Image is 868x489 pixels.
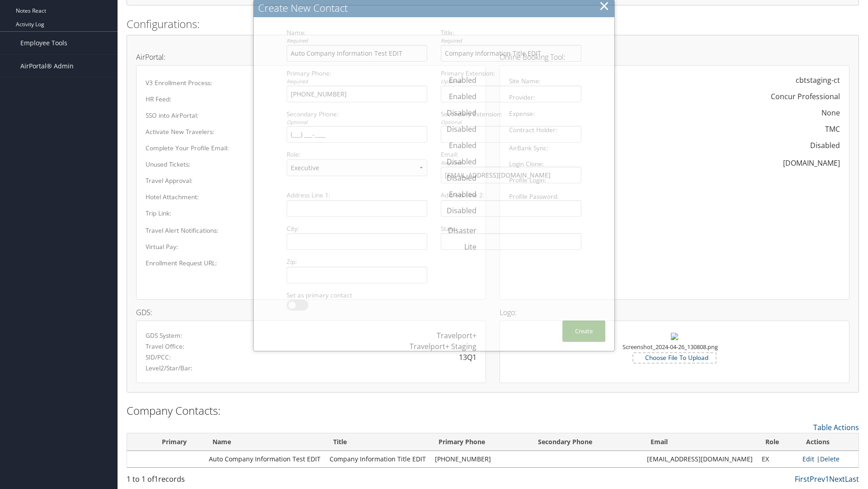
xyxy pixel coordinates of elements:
a: Last [845,474,859,484]
div: Optional [441,78,581,86]
td: EX [757,451,798,467]
th: Role [757,433,798,451]
input: (___) ___-____ [287,86,427,102]
div: TMC [825,124,840,134]
h4: Logo: [500,309,849,316]
td: [EMAIL_ADDRESS][DOMAIN_NAME] [642,451,757,467]
th: Primary Phone [430,433,530,451]
label: Activate New Travelers: [146,127,214,136]
label: Level2/Star/Bar: [146,364,193,373]
a: Prev [810,474,825,484]
td: | [798,451,859,467]
th: Actions [798,433,859,451]
div: Required [287,37,427,45]
label: Name: [283,28,431,45]
h4: Online Booking Tool: [500,53,849,61]
div: 13Q1 [459,352,476,363]
label: Enrollment Request URL: [146,259,217,268]
div: [DOMAIN_NAME] [783,158,840,168]
th: Name [204,433,325,451]
th: Email [642,433,757,451]
th: Secondary Phone [530,433,642,451]
div: cbtstaging-ct [796,75,840,86]
a: Delete [820,455,840,463]
a: Table Actions [813,422,859,432]
div: Required [287,78,427,86]
img: Screenshot_2024-04-26_130808.png [671,333,678,340]
span: 1 [154,474,158,484]
label: Choose File To Upload [633,353,716,362]
span: AirPortal® Admin [20,55,74,77]
label: Hotel Attachment: [146,192,199,201]
td: [PHONE_NUMBER] [430,451,530,467]
input: (___) ___-____ [287,126,427,143]
label: Trip Link: [146,209,171,218]
div: 1 to 1 of records [127,474,300,489]
div: Create New Contact [258,1,614,15]
div: Concur Professional [771,91,840,102]
label: Title: [437,28,585,45]
label: Travel Approval: [146,176,193,185]
label: Secondary Extension: [437,110,585,126]
label: Address Line 2: [437,191,585,200]
button: Create [562,321,605,342]
div: Required [441,159,581,167]
label: HR Feed: [146,95,171,104]
a: First [795,474,810,484]
a: Edit [802,455,814,463]
label: Virtual Pay: [146,242,178,251]
td: Auto Company Information Test EDIT [204,451,325,467]
td: Company Information Title EDIT [325,451,430,467]
label: SSO into AirPortal: [146,111,198,120]
div: Required [441,37,581,45]
label: State: [437,224,585,233]
div: Optional [287,119,427,126]
label: Set as primary contact [283,291,431,300]
label: Email: [437,150,585,167]
label: Travel Alert Notifications: [146,226,218,235]
span: Employee Tools [20,32,67,54]
h2: Configurations: [127,16,859,32]
label: V3 Enrollment Process: [146,78,212,87]
h4: AirPortal: [136,53,486,61]
label: SID/PCC: [146,353,171,362]
label: Unused Tickets: [146,160,190,169]
h4: GDS: [136,309,486,316]
div: Disabled [801,140,840,151]
a: Next [829,474,845,484]
div: None [821,107,840,118]
label: Address Line 1: [283,191,431,200]
label: Travel Office: [146,342,184,351]
label: Zip: [283,257,431,266]
label: GDS System: [146,331,182,340]
label: Primary Phone: [283,69,431,86]
th: Title [325,433,430,451]
label: City: [283,224,431,233]
label: Primary Extension: [437,69,585,86]
h2: Company Contacts: [127,403,859,418]
label: Role: [283,150,431,159]
small: Screenshot_2024-04-26_130808.png [623,343,718,360]
a: 1 [825,474,829,484]
label: Secondary Phone: [283,110,431,126]
label: Complete Your Profile Email: [146,144,229,153]
th: Primary [144,433,204,451]
div: Optional [441,119,581,126]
